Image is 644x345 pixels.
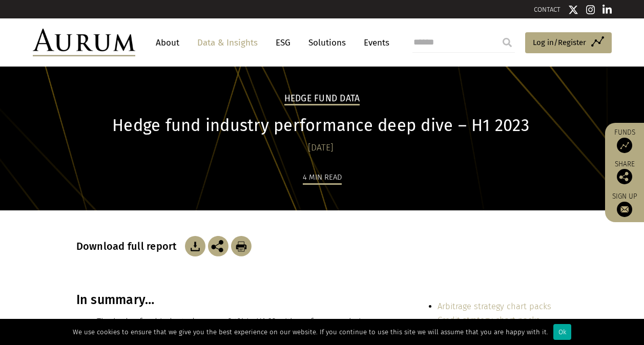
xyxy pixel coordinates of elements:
[208,236,228,256] img: Share this post
[76,240,182,252] h3: Download full report
[553,324,571,340] div: Ok
[525,32,612,54] a: Log in/Register
[97,315,395,342] li: The hedge fund industry* was up 3.4% in H1 23 with performance being heavily weighted to the star...
[76,292,395,308] h3: In summary…
[610,161,639,184] div: Share
[359,33,389,52] a: Events
[284,93,360,105] h2: Hedge Fund Data
[231,236,252,256] img: Download Article
[534,6,560,13] a: CONTACT
[303,171,342,185] div: 4 min read
[603,5,612,15] img: Linkedin icon
[497,32,517,53] input: Submit
[617,169,632,184] img: Share this post
[185,236,205,256] img: Download Article
[151,33,184,52] a: About
[610,192,639,217] a: Sign up
[610,128,639,153] a: Funds
[303,33,351,52] a: Solutions
[568,5,578,15] img: Twitter icon
[33,29,135,56] img: Aurum
[586,5,595,15] img: Instagram icon
[617,202,632,217] img: Sign up to our newsletter
[192,33,263,52] a: Data & Insights
[271,33,296,52] a: ESG
[438,301,551,311] a: Arbitrage strategy chart packs
[76,116,566,136] h1: Hedge fund industry performance deep dive – H1 2023
[617,138,632,153] img: Access Funds
[533,36,586,49] span: Log in/Register
[438,315,540,325] a: Credit strategy chart packs
[76,141,566,155] div: [DATE]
